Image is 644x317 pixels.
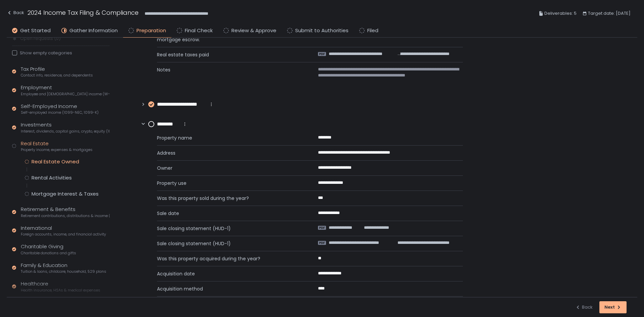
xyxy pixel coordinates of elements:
[157,270,302,277] span: Acquisition date
[367,27,378,35] span: Filed
[21,121,110,134] div: Investments
[21,280,100,293] div: Healthcare
[21,288,100,293] span: Health insurance, HSAs & medical expenses
[157,165,302,171] span: Owner
[21,84,110,97] div: Employment
[21,103,99,115] div: Self-Employed Income
[157,240,302,247] span: Sale closing statement (HUD-1)
[32,158,79,165] div: Real Estate Owned
[21,262,106,274] div: Family & Education
[21,73,93,78] span: Contact info, residence, and dependents
[157,195,302,202] span: Was this property sold during the year?
[21,65,93,78] div: Tax Profile
[231,27,276,35] span: Review & Approve
[575,304,593,310] div: Back
[21,147,93,152] span: Property income, expenses & mortgages
[137,27,166,35] span: Preparation
[21,140,93,153] div: Real Estate
[295,27,348,35] span: Submit to Authorities
[599,301,627,313] button: Next
[157,51,302,58] span: Real estate taxes paid
[157,135,302,141] span: Property name
[20,27,51,35] span: Get Started
[157,285,302,292] span: Acquisition method
[157,225,302,232] span: Sale closing statement (HUD-1)
[21,251,76,256] span: Charitable donations and gifts
[588,9,631,17] span: Target date: [DATE]
[185,27,213,35] span: Final Check
[21,206,110,218] div: Retirement & Benefits
[21,129,110,134] span: Interest, dividends, capital gains, crypto, equity (1099s, K-1s)
[157,180,302,187] span: Property use
[32,174,72,181] div: Rental Activities
[575,301,593,313] button: Back
[21,213,110,218] span: Retirement contributions, distributions & income (1099-R, 5498)
[157,210,302,217] span: Sale date
[157,66,302,85] span: Notes
[21,110,99,115] span: Self-employed income (1099-NEC, 1099-K)
[21,243,76,256] div: Charitable Giving
[28,8,139,17] h1: 2024 Income Tax Filing & Compliance
[7,8,24,19] button: Back
[7,9,24,17] div: Back
[20,36,61,42] span: Open requests (0)
[21,269,106,274] span: Tuition & loans, childcare, household, 529 plans
[21,224,106,237] div: International
[157,255,302,262] span: Was this property acquired during the year?
[157,150,302,156] span: Address
[21,92,110,97] span: Employee and [DEMOGRAPHIC_DATA] income (W-2s)
[544,9,577,17] span: Deliverables: 5
[21,232,106,237] span: Foreign accounts, income, and financial activity
[604,304,622,310] div: Next
[69,27,118,35] span: Gather Information
[32,191,99,197] div: Mortgage Interest & Taxes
